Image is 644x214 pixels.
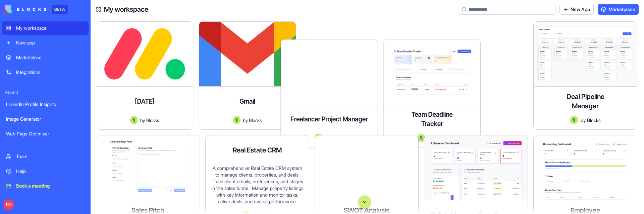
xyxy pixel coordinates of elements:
div: Integrations [16,69,85,76]
a: BETA [5,5,68,14]
span: Recent [2,90,89,95]
div: LinkedIn Profile Insights [6,101,85,108]
h4: My workspace [104,5,148,14]
a: Team Deadline TrackerAvatarbyBlocks [424,21,528,130]
div: BETA [52,5,68,14]
span: by [325,134,329,141]
a: [DATE]AvatarbyBlocks [96,21,200,130]
span: by [581,117,586,124]
a: GmailAvatarbyBlocks [205,21,309,130]
span: DO [3,199,14,210]
h4: Deal Pipeline Manager [558,92,612,111]
img: Avatar [130,116,138,124]
a: LinkedIn Profile Insights [2,98,89,111]
h4: Team Deadline Tracker [407,110,457,128]
div: Team [16,153,85,160]
a: Integrations [2,66,89,79]
img: logo [5,5,46,14]
img: Avatar [418,134,425,142]
a: New App [559,4,594,15]
span: Blocks [434,134,446,141]
a: New app [2,36,89,49]
div: My workspace [16,25,85,31]
a: Marketplace [598,4,639,15]
a: Team [2,150,89,163]
a: My workspace [2,21,89,35]
div: Web Page Optimizer [6,130,85,137]
div: Help [16,168,85,175]
span: Blocks [249,117,262,124]
h4: [DATE] [135,97,154,106]
a: Image Generator [2,112,89,126]
div: Image Generator [6,116,85,122]
div: Book a meeting [16,183,85,189]
img: Avatar [570,116,578,124]
span: by [140,117,145,124]
button: Scroll to bottom [358,195,371,209]
div: A comprehensive Real Estate CRM system to manage clients, properties, and deals. Track client det... [211,165,304,211]
div: Marketplace [16,54,85,61]
a: Freelancer Project ManagerAvatarbyBlocks [315,21,419,130]
div: New app [16,39,85,46]
span: Blocks [587,117,601,124]
h4: Freelancer Project Manager [290,114,368,124]
a: Web Page Optimizer [2,127,89,140]
a: Help [2,165,89,178]
span: by [243,117,248,124]
h4: Real Estate CRM [233,145,282,155]
a: Book a meeting [2,179,89,193]
span: by [428,134,432,141]
span: Blocks [331,134,343,141]
a: Marketplace [2,51,89,64]
h4: Gmail [239,97,255,106]
span: Blocks [146,117,159,124]
img: Avatar [315,134,322,142]
img: Avatar [233,116,240,124]
a: Deal Pipeline ManagerAvatarbyBlocks [533,21,637,130]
